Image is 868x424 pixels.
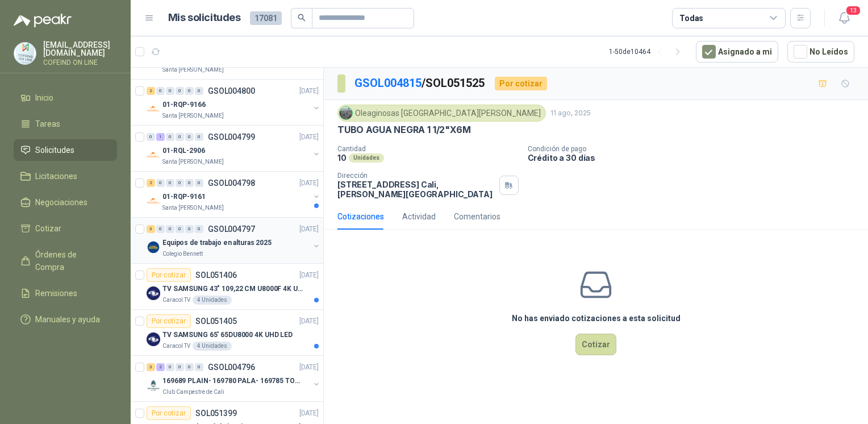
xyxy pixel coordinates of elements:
[147,222,321,259] a: 3 0 0 0 0 0 GSOL004797[DATE] Company LogoEquipos de trabajo en alturas 2025Colegio Bennett
[299,86,319,97] p: [DATE]
[162,342,190,351] p: Caracol TV
[696,41,778,63] button: Asignado a mi
[166,179,174,187] div: 0
[208,363,255,371] p: GSOL004796
[147,194,160,208] img: Company Logo
[43,59,117,66] p: COFEIND ON LINE
[14,192,117,213] a: Negociaciones
[354,74,486,92] p: / SOL051525
[162,376,304,386] p: 169689 PLAIN- 169780 PALA- 169785 TORNILL 169796 C
[35,248,106,273] span: Órdenes de Compra
[166,225,174,233] div: 0
[185,87,194,95] div: 0
[337,153,347,163] p: 10
[512,312,681,325] h3: No has enviado cotizaciones a esta solicitud
[349,153,384,163] div: Unidades
[166,87,174,95] div: 0
[787,41,854,63] button: No Leídos
[195,409,237,417] p: SOL051399
[834,8,854,28] button: 13
[131,310,323,356] a: Por cotizarSOL051405[DATE] Company LogoTV SAMSUNG 65' 65DU8000 4K UHD LEDCaracol TV4 Unidades
[337,124,471,136] p: TUBO AGUA NEGRA 1 1/2"X6M
[337,210,384,223] div: Cotizaciones
[176,179,184,187] div: 0
[156,87,165,95] div: 0
[845,5,861,16] span: 13
[575,334,616,355] button: Cotizar
[162,99,206,110] p: 01-RQP-9166
[14,43,36,64] img: Company Logo
[402,210,436,223] div: Actividad
[147,240,160,254] img: Company Logo
[195,133,203,141] div: 0
[14,87,117,109] a: Inicio
[195,179,203,187] div: 0
[14,244,117,278] a: Órdenes de Compra
[35,287,77,300] span: Remisiones
[528,145,864,153] p: Condición de pago
[35,196,87,209] span: Negociaciones
[166,363,174,371] div: 0
[147,379,160,392] img: Company Logo
[147,360,321,397] a: 3 2 0 0 0 0 GSOL004796[DATE] Company Logo169689 PLAIN- 169780 PALA- 169785 TORNILL 169796 CClub C...
[337,172,495,180] p: Dirección
[14,139,117,161] a: Solicitudes
[14,309,117,330] a: Manuales y ayuda
[147,363,155,371] div: 3
[156,363,165,371] div: 2
[208,225,255,233] p: GSOL004797
[185,179,194,187] div: 0
[162,388,224,397] p: Club Campestre de Cali
[147,130,321,167] a: 0 1 0 0 0 0 GSOL004799[DATE] Company Logo01-RQL-2906Santa [PERSON_NAME]
[147,87,155,95] div: 2
[195,317,237,325] p: SOL051405
[166,133,174,141] div: 0
[299,316,319,327] p: [DATE]
[299,224,319,235] p: [DATE]
[162,157,224,167] p: Santa [PERSON_NAME]
[162,111,224,120] p: Santa [PERSON_NAME]
[679,12,703,24] div: Todas
[337,145,519,153] p: Cantidad
[299,408,319,419] p: [DATE]
[147,225,155,233] div: 3
[131,264,323,310] a: Por cotizarSOL051406[DATE] Company LogoTV SAMSUNG 43" 109,22 CM U8000F 4K UHDCaracol TV4 Unidades
[176,225,184,233] div: 0
[162,238,272,248] p: Equipos de trabajo en alturas 2025
[299,132,319,143] p: [DATE]
[299,270,319,281] p: [DATE]
[147,133,155,141] div: 0
[35,92,53,104] span: Inicio
[14,14,72,27] img: Logo peakr
[43,41,117,57] p: [EMAIL_ADDRESS][DOMAIN_NAME]
[147,179,155,187] div: 2
[147,176,321,213] a: 2 0 0 0 0 0 GSOL004798[DATE] Company Logo01-RQP-9161Santa [PERSON_NAME]
[168,10,241,26] h1: Mis solicitudes
[156,225,165,233] div: 0
[495,77,547,90] div: Por cotizar
[609,43,687,61] div: 1 - 50 de 10464
[147,102,160,116] img: Company Logo
[454,210,500,223] div: Comentarios
[550,108,591,119] p: 11 ago, 2025
[337,105,546,122] div: Oleaginosas [GEOGRAPHIC_DATA][PERSON_NAME]
[195,271,237,279] p: SOL051406
[250,11,282,25] span: 17081
[35,313,100,326] span: Manuales y ayuda
[147,406,191,420] div: Por cotizar
[14,113,117,135] a: Tareas
[176,363,184,371] div: 0
[162,65,224,74] p: Santa [PERSON_NAME]
[195,87,203,95] div: 0
[35,222,61,235] span: Cotizar
[147,332,160,346] img: Company Logo
[147,148,160,162] img: Company Logo
[299,362,319,373] p: [DATE]
[208,179,255,187] p: GSOL004798
[35,170,77,182] span: Licitaciones
[337,180,495,199] p: [STREET_ADDRESS] Cali , [PERSON_NAME][GEOGRAPHIC_DATA]
[195,225,203,233] div: 0
[528,153,864,163] p: Crédito a 30 días
[147,268,191,282] div: Por cotizar
[147,84,321,120] a: 2 0 0 0 0 0 GSOL004800[DATE] Company Logo01-RQP-9166Santa [PERSON_NAME]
